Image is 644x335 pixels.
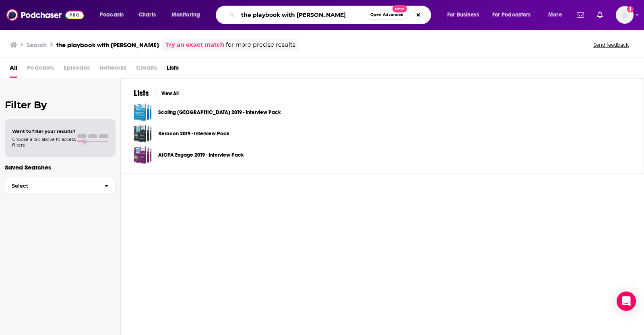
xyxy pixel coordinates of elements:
span: Want to filter your results? [12,128,76,134]
span: Monitoring [171,9,200,21]
span: Networks [99,61,126,78]
span: Episodes [64,61,90,78]
img: User Profile [616,6,634,24]
button: View All [155,89,184,98]
p: Saved Searches [5,163,116,171]
button: open menu [442,8,489,21]
a: Try an exact match [165,40,224,50]
span: More [548,9,562,21]
h2: Filter By [5,99,116,111]
span: Podcasts [100,9,124,21]
span: Credits [136,61,157,78]
h3: the playbook with [PERSON_NAME] [56,41,159,49]
span: New [392,5,407,12]
img: Podchaser - Follow, Share and Rate Podcasts [6,7,84,23]
a: Xerocon 2019 - Interview Pack [158,129,229,138]
span: For Podcasters [492,9,531,21]
span: Open Advanced [370,13,404,17]
button: Open AdvancedNew [367,10,407,20]
a: Lists [167,61,179,78]
span: Choose a tab above to access filters. [12,136,76,148]
button: Select [5,177,116,195]
span: Charts [138,9,156,21]
a: AICPA Engage 2019 - Interview Pack [134,146,152,164]
span: for more precise results [226,40,295,50]
span: Select [5,183,98,188]
button: Send feedback [591,41,631,48]
a: Show notifications dropdown [574,8,587,22]
button: open menu [166,8,211,21]
a: All [10,61,17,78]
h2: Lists [134,88,149,98]
a: AICPA Engage 2019 - Interview Pack [158,151,244,159]
span: Logged in as nshort92 [616,6,634,24]
h3: Search [27,41,47,49]
button: open menu [487,8,543,21]
a: Charts [133,8,161,21]
a: ListsView All [134,88,184,98]
a: Show notifications dropdown [594,8,606,22]
svg: Add a profile image [627,6,634,12]
span: Podcasts [27,61,54,78]
button: open menu [543,8,572,21]
button: Show profile menu [616,6,634,24]
a: Xerocon 2019 - Interview Pack [134,124,152,143]
a: Scaling [GEOGRAPHIC_DATA] 2019 - Interview Pack [158,108,281,117]
div: Open Intercom Messenger [617,292,636,311]
div: Search podcasts, credits, & more... [223,6,439,24]
a: Scaling New Heights 2019 - Interview Pack [134,103,152,121]
button: open menu [94,8,134,21]
span: For Business [447,9,479,21]
input: Search podcasts, credits, & more... [238,8,367,21]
